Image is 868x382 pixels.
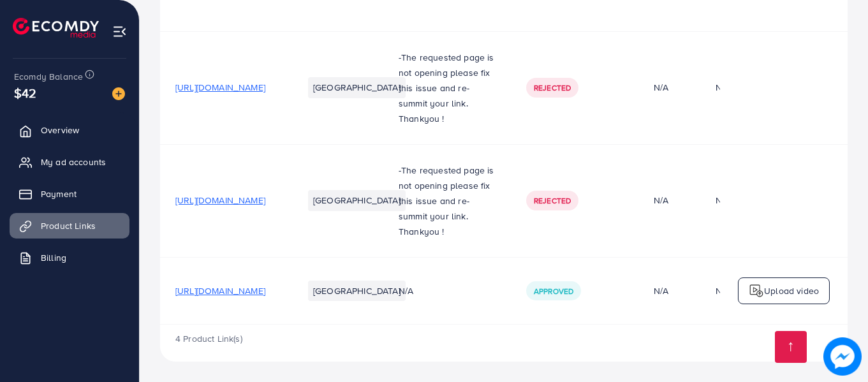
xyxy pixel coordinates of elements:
[10,181,129,207] a: Payment
[10,213,129,239] a: Product Links
[749,283,764,298] img: logo
[399,163,496,239] p: -The requested page is not opening please fix this issue and re-summit your link. Thankyou !
[308,190,406,210] li: [GEOGRAPHIC_DATA]
[716,284,730,297] div: N/A
[654,81,685,94] div: N/A
[41,187,77,200] span: Payment
[534,195,571,206] span: Rejected
[112,87,125,100] img: image
[654,284,685,297] div: N/A
[175,332,242,345] span: 4 Product Link(s)
[14,70,83,83] span: Ecomdy Balance
[534,286,573,297] span: Approved
[308,281,406,301] li: [GEOGRAPHIC_DATA]
[41,124,79,136] span: Overview
[41,156,106,168] span: My ad accounts
[175,81,265,94] span: [URL][DOMAIN_NAME]
[13,18,99,38] img: logo
[175,284,265,297] span: [URL][DOMAIN_NAME]
[10,117,129,143] a: Overview
[399,51,494,125] span: -The requested page is not opening please fix this issue and re-summit your link. Thankyou !
[654,194,685,207] div: N/A
[399,284,413,297] span: N/A
[823,337,862,376] img: image
[14,84,36,102] span: $42
[716,194,730,207] div: N/A
[175,194,265,207] span: [URL][DOMAIN_NAME]
[716,81,730,94] div: N/A
[10,149,129,175] a: My ad accounts
[308,77,406,98] li: [GEOGRAPHIC_DATA]
[112,24,127,39] img: menu
[534,82,571,93] span: Rejected
[41,251,66,264] span: Billing
[41,219,96,232] span: Product Links
[764,283,819,298] p: Upload video
[10,245,129,270] a: Billing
